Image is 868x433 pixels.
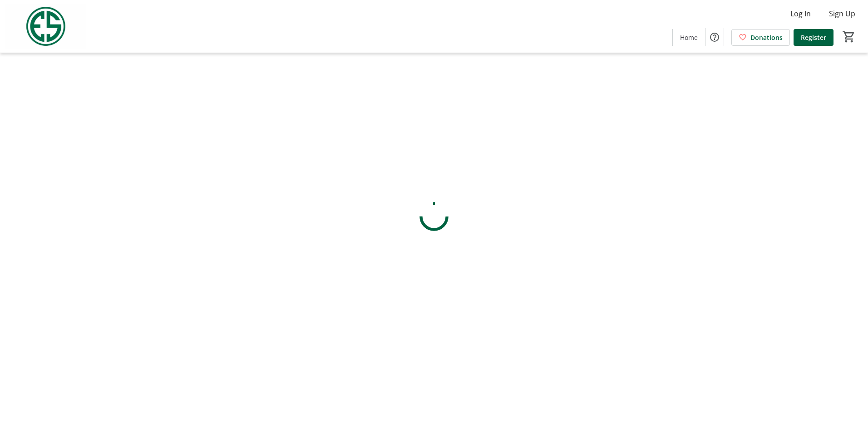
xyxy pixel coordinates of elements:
[680,33,698,42] span: Home
[705,28,724,46] button: Help
[841,29,857,45] button: Cart
[822,6,863,21] button: Sign Up
[750,33,783,42] span: Donations
[5,4,86,49] img: Evans Scholars Foundation's Logo
[731,29,790,46] a: Donations
[783,6,818,21] button: Log In
[790,8,811,19] span: Log In
[673,29,705,46] a: Home
[794,29,833,46] a: Register
[829,8,855,19] span: Sign Up
[801,33,826,42] span: Register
